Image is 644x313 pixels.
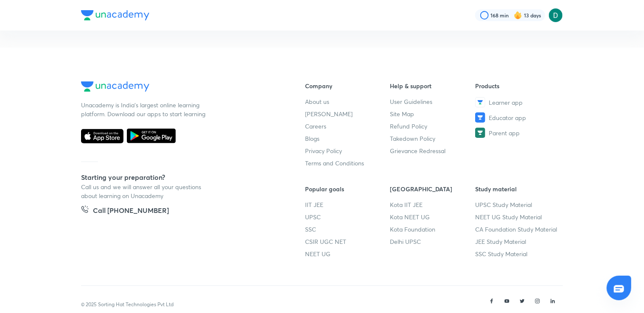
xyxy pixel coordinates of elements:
a: Careers [305,122,390,131]
a: User Guidelines [390,97,476,106]
a: About us [305,97,390,106]
a: Parent app [475,128,560,138]
p: Unacademy is India’s largest online learning platform. Download our apps to start learning [81,101,208,118]
a: SSC Study Material [475,249,560,258]
a: Terms and Conditions [305,159,390,168]
a: Blogs [305,134,390,143]
span: Careers [305,122,326,131]
img: Educator app [475,112,485,123]
h6: Popular goals [305,184,390,193]
img: Parent app [475,128,485,138]
h5: Starting your preparation? [81,172,278,182]
img: streak [514,11,522,20]
span: Learner app [489,98,523,107]
a: Refund Policy [390,122,476,131]
a: SSC [305,225,390,234]
a: Delhi UPSC [390,237,476,246]
img: Company Logo [81,81,149,92]
a: Learner app [475,97,560,107]
span: Parent app [489,129,520,137]
h6: Help & support [390,81,476,90]
a: Kota Foundation [390,225,476,234]
a: IIT JEE [305,200,390,209]
a: Kota IIT JEE [390,200,476,209]
img: Diksha Mishra [549,8,563,22]
a: Site Map [390,109,476,118]
a: UPSC [305,212,390,221]
p: © 2025 Sorting Hat Technologies Pvt Ltd [81,301,174,308]
a: Company Logo [81,81,278,94]
h6: Products [475,81,560,90]
p: Call us and we will answer all your questions about learning on Unacademy [81,182,208,200]
a: Grievance Redressal [390,146,476,155]
a: NEET UG [305,249,390,258]
a: Privacy Policy [305,146,390,155]
h6: Company [305,81,390,90]
a: [PERSON_NAME] [305,109,390,118]
a: Takedown Policy [390,134,476,143]
a: Educator app [475,112,560,123]
a: Call [PHONE_NUMBER] [81,205,169,217]
img: Learner app [475,97,485,107]
a: Kota NEET UG [390,212,476,221]
h6: Study material [475,184,560,193]
a: NEET UG Study Material [475,212,560,221]
h5: Call [PHONE_NUMBER] [93,205,169,217]
span: Educator app [489,113,526,122]
a: CA Foundation Study Material [475,225,560,234]
img: Company Logo [81,10,149,20]
a: UPSC Study Material [475,200,560,209]
a: JEE Study Material [475,237,560,246]
h6: [GEOGRAPHIC_DATA] [390,184,476,193]
a: CSIR UGC NET [305,237,390,246]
